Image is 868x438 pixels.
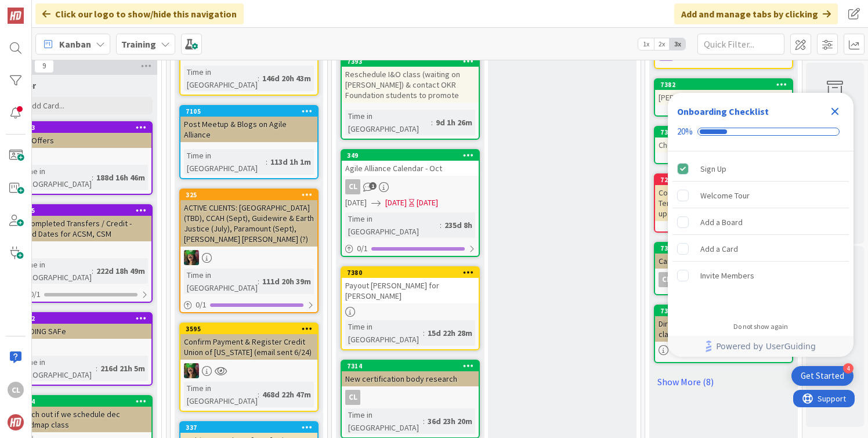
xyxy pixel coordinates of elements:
div: 4 [843,363,853,374]
div: Checklist progress: 20% [677,126,844,137]
div: 7290 [655,175,792,185]
span: [DATE] [345,197,367,209]
span: [DATE] [385,197,407,209]
div: 111d 20h 39m [259,275,314,288]
div: Welcome Tour is incomplete. [672,183,849,208]
div: 325 [180,190,317,200]
div: 7382[PERSON_NAME] extra SKB [655,79,792,105]
div: 6434Reach out if we schedule dec roadmap class [15,396,151,432]
div: Time in [GEOGRAPHIC_DATA] [345,320,423,346]
div: Time in [GEOGRAPHIC_DATA] [345,110,431,135]
span: : [258,72,259,85]
a: Powered by UserGuiding [674,336,848,357]
span: : [440,219,442,231]
div: 7105Post Meetup & Blogs on Agile Alliance [180,106,317,142]
div: Close Checklist [826,102,844,121]
a: 6775Uncompleted Transfers / Credit - Need Dates for ACSM, CSMTime in [GEOGRAPHIC_DATA]:222d 18h 4... [13,204,153,303]
span: : [258,388,259,401]
div: 7393 [342,56,479,67]
div: 7314New certification body research [342,361,479,386]
div: 325 [186,191,317,199]
div: Time in [GEOGRAPHIC_DATA] [345,408,423,434]
div: [DATE] [417,197,438,209]
div: CL [342,390,479,405]
div: [PERSON_NAME] extra SKB [655,90,792,105]
div: 7313 [660,244,792,252]
div: Add and manage tabs by clicking [674,3,838,24]
span: 9 [34,59,54,73]
div: 6775Uncompleted Transfers / Credit - Need Dates for ACSM, CSM [15,205,151,241]
div: 7316Directus & SA - [PERSON_NAME]'s classes [655,306,792,342]
div: 222d 18h 49m [93,265,148,277]
div: 0/1 [180,298,317,312]
div: New certification body research [342,371,479,386]
div: Add a Card [700,242,738,256]
span: : [96,362,97,375]
div: 7380Payout [PERSON_NAME] for [PERSON_NAME] [342,267,479,303]
span: Add Card... [27,100,64,111]
div: 7393Reschedule I&O class (waiting on [PERSON_NAME]) & contact OKR Foundation students to promote [342,56,479,103]
div: 6842LEADING SAFe [15,313,151,339]
div: 6775 [20,207,151,215]
div: 349 [347,151,479,160]
div: Time in [GEOGRAPHIC_DATA] [184,382,258,407]
div: Confirm Payment & Register Credit Union of [US_STATE] (email sent 6/24) [180,334,317,360]
div: Post Meetup & Blogs on Agile Alliance [180,117,317,142]
div: 349 [342,150,479,161]
div: 3595 [186,325,317,333]
div: Agile Alliance Calendar - Oct [342,161,479,176]
img: avatar [8,414,24,430]
b: Training [121,38,156,50]
span: : [92,171,93,184]
div: 6842 [20,314,151,323]
div: 36d 23h 20m [425,415,475,428]
span: : [266,155,267,168]
div: 7314 [342,361,479,371]
span: 0/1 [30,288,41,301]
div: Time in [GEOGRAPHIC_DATA] [18,258,92,284]
div: 113d 1h 1m [267,155,314,168]
div: CL [342,179,479,194]
div: Do not show again [733,322,788,331]
span: 0 / 1 [357,242,368,255]
a: 325ACTIVE CLIENTS: [GEOGRAPHIC_DATA] (TBD), CCAH (Sept), Guidewire & Earth Justice (July), Paramo... [179,189,319,313]
a: 6943Vet OffersTime in [GEOGRAPHIC_DATA]:188d 16h 46m [13,121,153,195]
div: 7290 [660,176,792,184]
div: CL [8,382,24,398]
div: 7316 [660,307,792,315]
input: Quick Filter... [697,34,784,55]
a: 7385Check in w [PERSON_NAME] [654,126,793,164]
div: Checklist Container [668,93,853,357]
span: : [423,415,425,428]
div: Checklist items [668,151,853,314]
span: 3x [670,38,685,50]
span: Support [24,2,53,16]
div: Directus & SA - [PERSON_NAME]'s classes [655,316,792,342]
a: 349Agile Alliance Calendar - OctCL[DATE][DATE][DATE]Time in [GEOGRAPHIC_DATA]:235d 8h0/1 [341,149,480,257]
div: 349Agile Alliance Calendar - Oct [342,150,479,176]
div: 7380 [347,269,479,277]
div: Sign Up [700,162,726,176]
div: 7316 [655,306,792,316]
div: Add a Board is incomplete. [672,209,849,235]
div: Uncompleted Transfers / Credit - Need Dates for ACSM, CSM [15,216,151,241]
div: 0/1 [342,241,479,256]
div: Invite Members is incomplete. [672,263,849,288]
span: 0 / 1 [196,299,207,311]
div: Reach out if we schedule dec roadmap class [15,407,151,432]
div: 188d 16h 46m [93,171,148,184]
div: Time in [GEOGRAPHIC_DATA] [18,165,92,190]
div: Time in [GEOGRAPHIC_DATA] [184,269,258,294]
span: 1 [369,182,377,190]
a: 7290Complete setting up A-CSPO Brevo Template for [PERSON_NAME] - update workbook with new TOC [654,173,793,233]
div: 6434 [15,396,151,407]
div: ACTIVE CLIENTS: [GEOGRAPHIC_DATA] (TBD), CCAH (Sept), Guidewire & Earth Justice (July), Paramount... [180,200,317,247]
div: 468d 22h 47m [259,388,314,401]
div: 20% [677,126,693,137]
div: 325ACTIVE CLIENTS: [GEOGRAPHIC_DATA] (TBD), CCAH (Sept), Guidewire & Earth Justice (July), Paramo... [180,190,317,247]
div: Vet Offers [15,133,151,148]
div: LEADING SAFe [15,324,151,339]
div: Add a Board [700,215,743,229]
div: 6775 [15,205,151,216]
span: : [92,265,93,277]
